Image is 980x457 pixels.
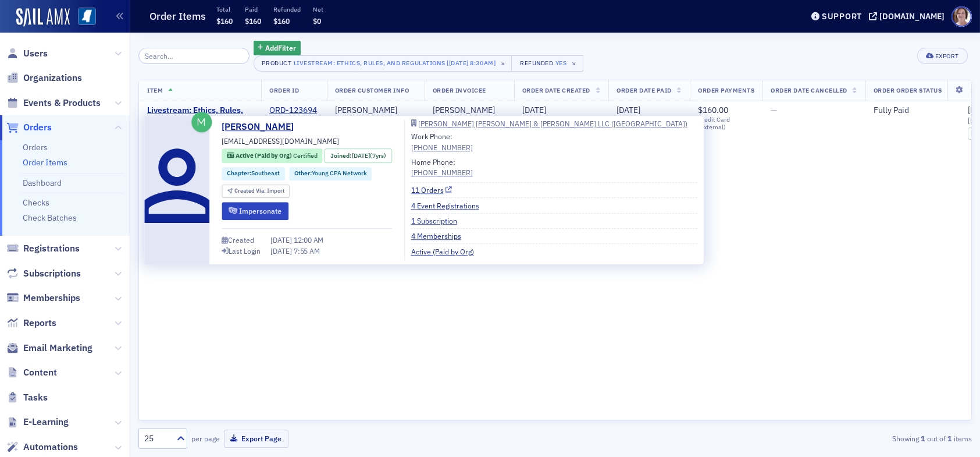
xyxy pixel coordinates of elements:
[293,151,318,160] span: Certified
[227,169,251,177] span: Chapter :
[6,47,48,60] a: Users
[6,317,56,330] a: Reports
[147,105,253,126] span: Livestream: Ethics, Rules, and Regulations
[270,236,294,245] span: [DATE]
[698,105,728,115] span: $160.00
[771,105,777,115] span: —
[23,391,48,404] span: Tasks
[270,246,294,256] span: [DATE]
[254,55,513,72] button: ProductLivestream: Ethics, Rules, and Regulations [[DATE] 8:30am]×
[6,242,80,255] a: Registrations
[23,242,80,255] span: Registrations
[254,41,301,55] button: AddFilter
[23,342,92,355] span: Email Marketing
[227,169,280,178] a: Chapter:Southeast
[23,178,62,188] a: Dashboard
[273,5,301,13] p: Refunded
[952,6,972,27] span: Profile
[411,131,473,153] div: Work Phone:
[222,185,290,198] div: Created Via: Import
[6,416,69,428] a: E-Learning
[869,12,949,20] button: [DOMAIN_NAME]
[222,136,339,146] span: [EMAIL_ADDRESS][DOMAIN_NAME]
[569,58,579,69] span: ×
[234,188,284,194] div: Import
[874,86,942,94] span: Order Order Status
[433,105,495,116] a: [PERSON_NAME]
[23,212,77,223] a: Check Batches
[313,5,323,13] p: Net
[335,86,409,94] span: Order Customer Info
[227,151,317,161] a: Active (Paid by Org) Certified
[16,8,70,27] img: SailAMX
[191,433,220,444] label: per page
[919,433,927,444] strong: 1
[222,148,322,163] div: Active (Paid by Org): Active (Paid by Org): Certified
[222,202,288,220] button: Impersonate
[23,121,52,134] span: Orders
[6,121,52,134] a: Orders
[917,48,968,64] button: Export
[216,16,233,26] span: $160
[236,151,293,160] span: Active (Paid by Org)
[289,167,372,180] div: Other:
[498,58,508,69] span: ×
[216,5,233,13] p: Total
[23,197,49,208] a: Checks
[520,59,553,67] div: Refunded
[6,267,81,280] a: Subscriptions
[294,169,367,178] a: Other:Young CPA Network
[946,433,954,444] strong: 1
[411,185,452,195] a: 11 Orders
[147,86,163,94] span: Item
[698,86,754,94] span: Order Payments
[138,48,250,64] input: Search…
[6,97,101,109] a: Events & Products
[411,168,473,178] a: [PHONE_NUMBER]
[262,59,292,67] div: Product
[144,433,170,445] div: 25
[330,151,352,161] span: Joined :
[23,416,69,428] span: E-Learning
[698,116,754,131] span: Credit Card (External)
[294,169,312,177] span: Other :
[23,72,82,84] span: Organizations
[555,59,567,67] div: Yes
[228,238,254,244] div: Created
[265,42,296,53] span: Add Filter
[325,148,392,163] div: Joined: 2018-08-13 00:00:00
[335,105,397,116] a: [PERSON_NAME]
[269,105,319,116] a: ORD-123694
[433,105,506,116] span: Kayla Alford
[245,5,261,13] p: Paid
[411,142,473,153] a: [PHONE_NUMBER]
[23,142,48,153] a: Orders
[273,16,290,26] span: $160
[294,246,319,256] span: 7:55 AM
[23,317,56,330] span: Reports
[23,97,101,109] span: Events & Products
[6,342,92,355] a: Email Marketing
[229,248,261,254] div: Last Login
[616,86,672,94] span: Order Date Paid
[6,366,57,379] a: Content
[411,120,698,127] a: [PERSON_NAME] [PERSON_NAME] & [PERSON_NAME] LLC ([GEOGRAPHIC_DATA])
[224,430,288,448] button: Export Page
[23,157,67,168] a: Order Items
[269,86,299,94] span: Order ID
[522,105,546,115] span: [DATE]
[234,187,267,194] span: Created Via :
[6,441,78,454] a: Automations
[522,86,590,94] span: Order Date Created
[771,86,847,94] span: Order Date Cancelled
[874,105,952,116] div: Fully Paid
[23,441,78,454] span: Automations
[23,292,80,304] span: Memberships
[78,8,96,26] img: SailAMX
[23,267,81,280] span: Subscriptions
[313,16,321,26] span: $0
